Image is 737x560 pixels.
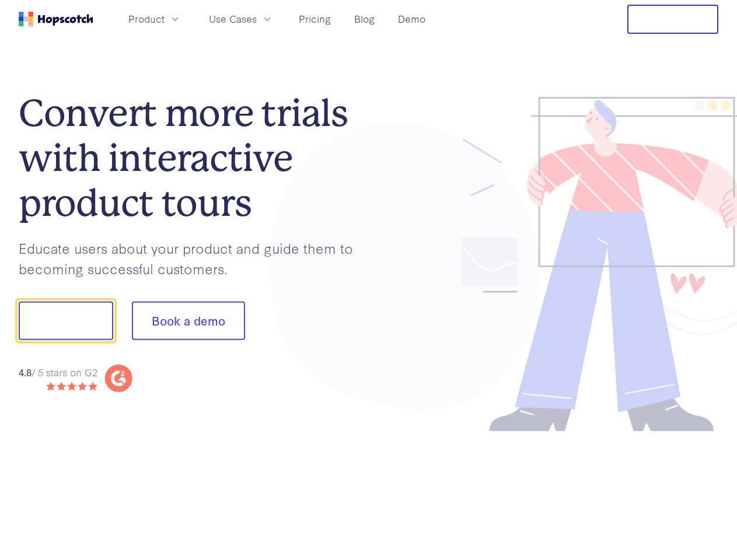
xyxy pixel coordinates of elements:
span: Use Cases [209,12,257,26]
button: Book a demo [132,302,245,340]
a: Pricing [294,9,336,29]
button: Use Cases [202,9,280,29]
button: Product [121,9,188,29]
button: Free Trial [627,5,718,34]
div: / 5 stars on G2 [19,365,97,380]
a: Demo [393,9,430,29]
h1: Convert more trials with interactive product tours [19,91,369,225]
button: Show me! [19,302,113,340]
strong: 4.8 [19,365,32,379]
a: Blog [350,9,379,29]
p: Educate users about your product and guide them to becoming successful customers. [19,238,369,278]
span: Product [128,12,165,26]
a: Home [19,12,93,26]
